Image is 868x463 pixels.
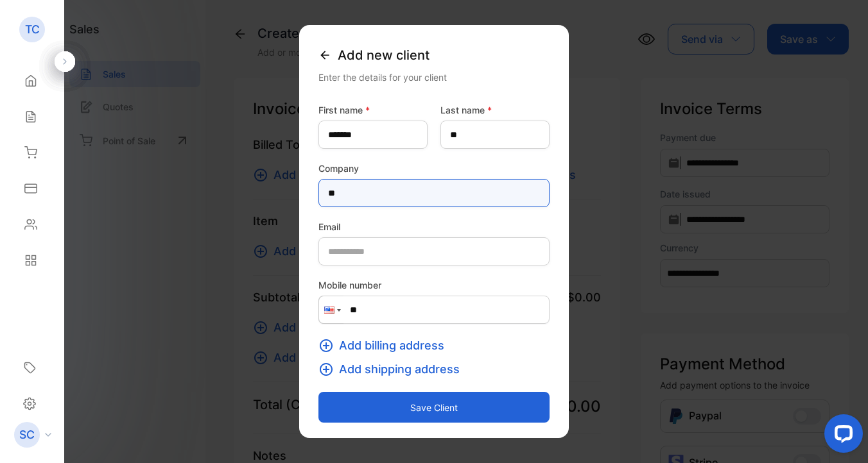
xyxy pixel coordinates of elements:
div: United States: + 1 [319,296,343,323]
span: Add billing address [339,337,444,354]
div: Enter the details for your client [318,71,550,84]
span: Add shipping address [339,360,460,378]
p: SC [19,426,35,443]
span: Add new client [338,46,430,65]
iframe: LiveChat chat widget [814,409,868,463]
button: Save client [318,392,550,423]
label: Email [318,220,550,233]
label: First name [318,103,428,117]
button: Add billing address [318,337,452,354]
button: Add shipping address [318,360,467,378]
label: Mobile number [318,278,550,292]
label: Last name [440,103,550,117]
p: TC [25,21,40,38]
label: Company [318,162,550,175]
